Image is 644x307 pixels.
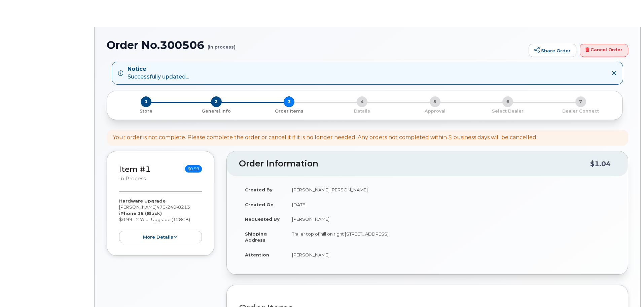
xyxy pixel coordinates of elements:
td: [PERSON_NAME] [286,212,616,226]
span: 8213 [176,204,190,210]
div: [PERSON_NAME] $0.99 - 2 Year Upgrade (128GB) [119,198,202,243]
span: 470 [156,204,190,210]
div: Your order is not complete. Please complete the order or cancel it if it is no longer needed. Any... [113,134,537,142]
strong: iPhone 15 (Black) [119,211,162,216]
a: Item #1 [119,164,151,174]
strong: Shipping Address [245,231,267,243]
button: more details [119,231,202,243]
strong: Created By [245,187,273,192]
span: 240 [166,204,176,210]
small: (in process) [208,39,236,50]
p: General Info [183,108,250,114]
h2: Order Information [239,159,590,168]
span: 2 [211,96,222,107]
strong: Created On [245,202,274,207]
span: $0.99 [185,165,202,173]
a: Share Order [529,44,576,57]
td: [PERSON_NAME].[PERSON_NAME] [286,182,616,197]
td: [PERSON_NAME] [286,247,616,262]
span: 1 [141,96,151,107]
div: $1.04 [590,157,611,170]
a: 2 General Info [180,107,253,114]
h1: Order No.300506 [107,39,525,51]
td: [DATE] [286,197,616,212]
p: Store [115,108,177,114]
a: Cancel Order [580,44,628,57]
strong: Requested By [245,216,280,222]
strong: Attention [245,252,269,257]
td: Trailer top of hill on right [STREET_ADDRESS] [286,226,616,247]
a: 1 Store [112,107,180,114]
strong: Hardware Upgrade [119,198,166,204]
strong: Notice [128,65,189,73]
small: in process [119,176,146,182]
div: Successfully updated... [128,65,189,81]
